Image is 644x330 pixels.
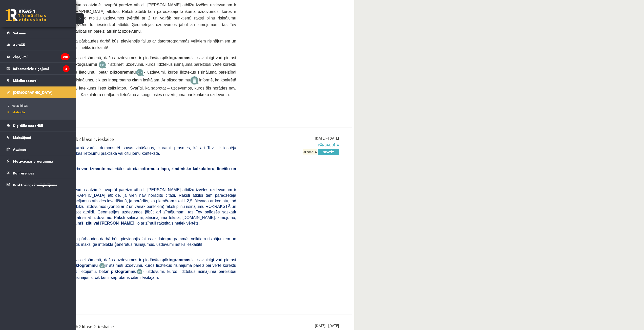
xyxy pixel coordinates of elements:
span: Proktoringa izmēģinājums [13,183,57,187]
span: Sākums [13,31,26,35]
img: JfuEzvunn4EvwAAAAASUVORK5CYII= [99,263,105,269]
span: [DEMOGRAPHIC_DATA] [13,90,53,95]
span: , ja pārbaudes darbā būsi pievienojis failus ar datorprogrammās veiktiem risinājumiem un zīmējumi... [38,39,236,50]
a: Maksājumi [7,131,70,143]
legend: Ziņojumi [13,51,70,62]
b: ar piktogrammu [105,269,137,274]
span: Digitālie materiāli [13,123,43,128]
span: Līdzīgi kā matemātikas eksāmenā, dažos uzdevumos ir piedāvātas lai savlaicīgi vari pierast pie to... [38,56,236,97]
a: [DEMOGRAPHIC_DATA] [7,86,70,98]
span: Atzīmes [13,147,27,151]
img: wKvN42sLe3LLwAAAABJRU5ErkJggg== [136,69,144,76]
b: Ar piktogrammu [66,263,98,268]
span: Aktuāli [13,42,25,47]
b: vari izmantot [81,167,107,171]
legend: Maksājumi [13,131,70,143]
b: tumši zilu vai [PERSON_NAME] [74,221,134,225]
a: Sākums [7,27,70,39]
b: piktogrammas, [163,56,192,60]
img: wKvN42sLe3LLwAAAABJRU5ErkJggg== [137,269,143,275]
span: Konferences [13,171,34,175]
span: ir atzīmēti uzdevumi, kuros līdztekus risinājuma pareizībai vērtē korektu matemātikas valodas lie... [38,263,236,274]
div: Matemātika JK 11.b2 klase 1. ieskaite [38,136,236,145]
span: Veicot pārbaudes darbu materiālos atrodamo [38,167,236,177]
span: Izlabotās [6,110,25,114]
span: Pārbaudīta [244,142,339,148]
a: Ziņojumi298 [7,51,70,62]
span: Mācību resursi [13,78,37,83]
span: Atzīme: 6 [303,149,317,155]
i: 2 [63,65,70,72]
a: Konferences [7,167,70,179]
span: Atbilžu izvēles uzdevumos atzīmē tavuprāt pareizo atbildi. [PERSON_NAME] atbilžu izvēles uzdevuma... [38,188,236,225]
a: Mācību resursi [7,75,70,86]
b: Ar piktogrammu [66,62,97,67]
i: 298 [61,53,70,60]
span: Neizpildītās [6,103,28,107]
b: ar piktogrammu [104,70,136,74]
img: JfuEzvunn4EvwAAAAASUVORK5CYII= [98,61,107,69]
span: [DATE] - [DATE] [315,136,339,141]
span: [DATE] - [DATE] [315,323,339,328]
b: piktogrammas, [163,258,192,262]
span: [PERSON_NAME] darbā varēsi demonstrēt savas zināšanas, izpratni, prasmes, kā arī Tev ir iespēja d... [38,146,236,156]
a: Atzīmes [7,143,70,155]
a: Digitālie materiāli [7,120,70,131]
a: Izlabotās [6,110,71,114]
a: Informatīvie ziņojumi2 [7,63,70,74]
a: Neizpildītās [6,103,71,108]
span: Motivācijas programma [13,159,53,163]
legend: Informatīvie ziņojumi [13,63,70,74]
span: Atbilžu izvēles uzdevumos atzīmē tavuprāt pareizo atbildi. [PERSON_NAME] atbilžu izvēles uzdevuma... [38,3,236,33]
span: Līdzīgi kā matemātikas eksāmenā, dažos uzdevumos ir piedāvātas lai savlaicīgi vari pierast pie to... [38,258,236,268]
a: Motivācijas programma [7,155,70,167]
a: Proktoringa izmēģinājums [7,179,70,191]
a: Skatīt [318,149,339,155]
a: Rīgas 1. Tālmācības vidusskola [6,9,46,21]
img: 9k= [190,76,199,85]
a: Aktuāli [7,39,70,51]
span: , ja pārbaudes darbā būsi pievienojis failus ar datorprogrammās veiktiem risinājumiem un zīmējumi... [38,237,236,247]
